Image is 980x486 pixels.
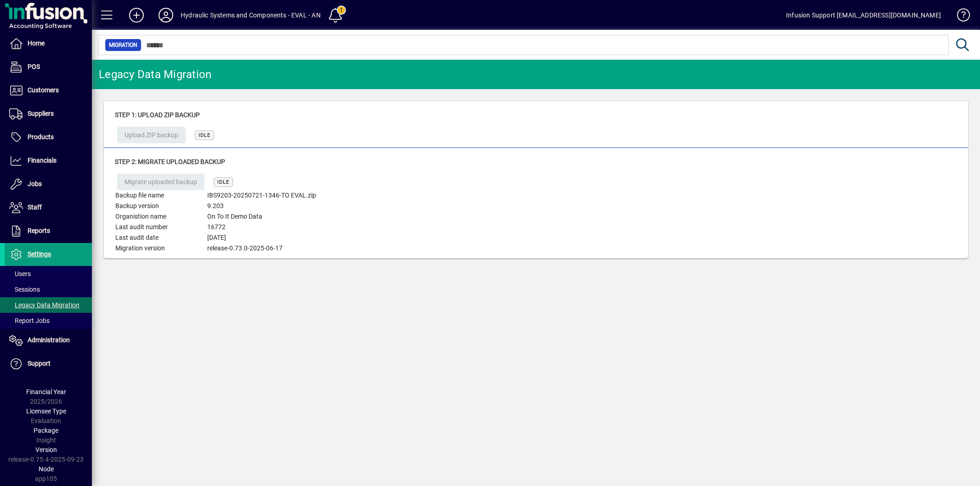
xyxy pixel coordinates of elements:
a: Knowledge Base [950,2,969,32]
a: Suppliers [5,102,92,125]
a: Users [5,266,92,282]
td: Backup file name [115,190,207,201]
td: Organistion name [115,211,207,222]
span: IDLE [217,179,229,185]
a: Reports [5,220,92,243]
td: Last audit date [115,232,207,243]
span: Legacy Data Migration [9,301,79,309]
span: Home [28,40,45,47]
span: Customers [28,86,59,94]
span: Step 2: Migrate uploaded backup [115,158,225,165]
td: Last audit number [115,222,207,232]
td: IBS9203-20250721-1346-TO EVAL.zip [207,190,317,201]
span: Products [28,133,54,141]
span: Suppliers [28,110,54,117]
span: Version [35,446,57,453]
td: [DATE] [207,232,317,243]
div: Legacy Data Migration [99,67,211,82]
a: Administration [5,329,92,352]
span: Users [9,270,31,277]
span: Staff [28,203,42,211]
span: Node [39,465,54,473]
a: Financials [5,149,92,172]
span: Package [34,427,58,434]
td: release-0.73.0-2025-06-17 [207,243,317,254]
span: Financials [28,157,57,164]
a: Report Jobs [5,313,92,328]
a: POS [5,56,92,79]
span: Step 1: Upload ZIP backup [115,111,200,119]
a: Staff [5,196,92,219]
span: Financial Year [26,388,66,396]
span: Licensee Type [26,407,66,415]
span: POS [28,63,40,70]
td: 16772 [207,222,317,232]
button: Add [122,7,151,23]
span: Jobs [28,180,42,187]
span: IDLE [198,132,210,138]
span: Settings [28,250,51,258]
span: Administration [28,336,70,344]
td: Backup version [115,201,207,211]
span: Report Jobs [9,317,50,324]
td: Migration version [115,243,207,254]
span: Support [28,360,51,367]
a: Customers [5,79,92,102]
a: Products [5,126,92,149]
span: Migration [109,40,137,50]
span: Reports [28,227,50,234]
a: Home [5,32,92,55]
td: On To It Demo Data [207,211,317,222]
a: Legacy Data Migration [5,297,92,313]
a: Sessions [5,282,92,297]
div: Hydraulic Systems and Components - EVAL - AN [181,8,321,23]
button: Profile [151,7,181,23]
div: Infusion Support [EMAIL_ADDRESS][DOMAIN_NAME] [786,8,941,23]
td: 9.203 [207,201,317,211]
a: Support [5,352,92,375]
a: Jobs [5,173,92,196]
span: Sessions [9,286,40,293]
